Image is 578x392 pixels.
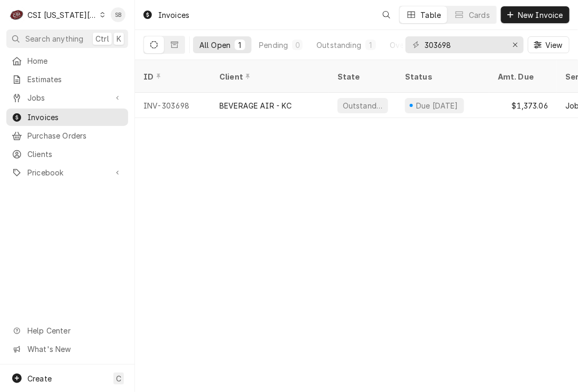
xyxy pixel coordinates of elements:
div: 0 [294,40,301,51]
a: Invoices [6,109,128,126]
div: CSI [US_STATE][GEOGRAPHIC_DATA] [27,9,97,21]
div: Status [405,71,479,82]
span: View [543,40,565,51]
div: Outstanding [316,40,361,51]
a: Go to Help Center [6,322,128,339]
span: Search anything [25,33,83,44]
a: Go to What's New [6,340,128,358]
span: What's New [27,344,122,355]
button: Open search [378,6,395,23]
div: CSI Kansas City's Avatar [9,7,24,22]
span: Purchase Orders [27,130,123,141]
a: Home [6,52,128,70]
div: $1,373.06 [489,93,557,118]
span: Pricebook [27,167,107,178]
span: Clients [27,149,123,160]
div: Shayla Bell's Avatar [111,7,126,22]
div: BEVERAGE AIR - KC [219,100,292,111]
span: Ctrl [95,33,109,44]
span: K [117,33,121,44]
div: Table [421,9,441,21]
button: Search anythingCtrlK [6,30,128,48]
button: View [528,36,570,53]
div: C [9,7,24,22]
a: Go to Pricebook [6,164,128,181]
div: 1 [237,40,243,51]
div: Due [DATE] [415,100,460,111]
div: ID [143,71,200,82]
div: 1 [368,40,374,51]
div: Amt. Due [498,71,546,82]
button: New Invoice [501,6,570,23]
span: Home [27,55,123,66]
a: Estimates [6,71,128,88]
button: Erase input [507,36,524,53]
a: Purchase Orders [6,127,128,144]
span: C [116,373,121,384]
span: Jobs [27,92,107,103]
input: Keyword search [425,36,504,53]
div: INV-303698 [135,93,211,118]
div: All Open [199,40,230,51]
a: Go to Jobs [6,89,128,106]
div: Pending [259,40,288,51]
div: Cards [469,9,490,21]
span: Help Center [27,325,122,336]
div: State [338,71,388,82]
div: SB [111,7,126,22]
a: Clients [6,145,128,163]
div: Overdue [390,40,420,51]
span: Invoices [27,112,123,123]
span: Create [27,374,52,383]
span: New Invoice [516,9,565,21]
div: Outstanding [342,100,384,111]
span: Estimates [27,74,123,85]
div: Client [219,71,319,82]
